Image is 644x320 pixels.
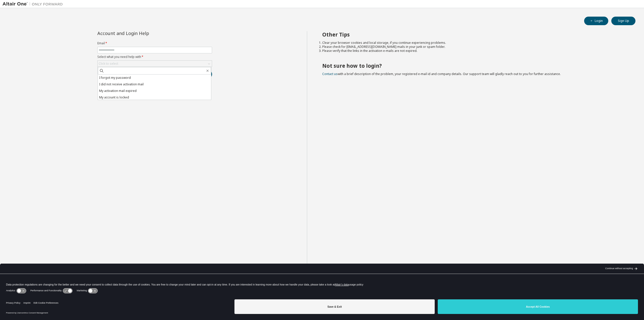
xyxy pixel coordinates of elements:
[322,72,561,76] span: with a brief description of the problem, your registered e-mail id and company details. Our suppo...
[322,41,627,45] li: Clear your browser cookies and local storage, if you continue experiencing problems.
[98,75,211,81] li: I forgot my password
[611,17,635,25] button: Sign Up
[98,61,212,67] div: Click to select
[97,41,212,45] label: Email
[584,17,608,25] button: Login
[322,62,627,69] h2: Not sure how to login?
[99,62,118,66] div: Click to select
[3,2,65,7] img: Altair One
[322,45,627,49] li: Please check for [EMAIL_ADDRESS][DOMAIN_NAME] mails in your junk or spam folder.
[97,55,212,59] label: Select what you need help with
[322,31,627,38] h2: Other Tips
[322,49,627,53] li: Please verify that the links in the activation e-mails are not expired.
[322,72,338,76] a: Contact us
[97,31,189,35] div: Account and Login Help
